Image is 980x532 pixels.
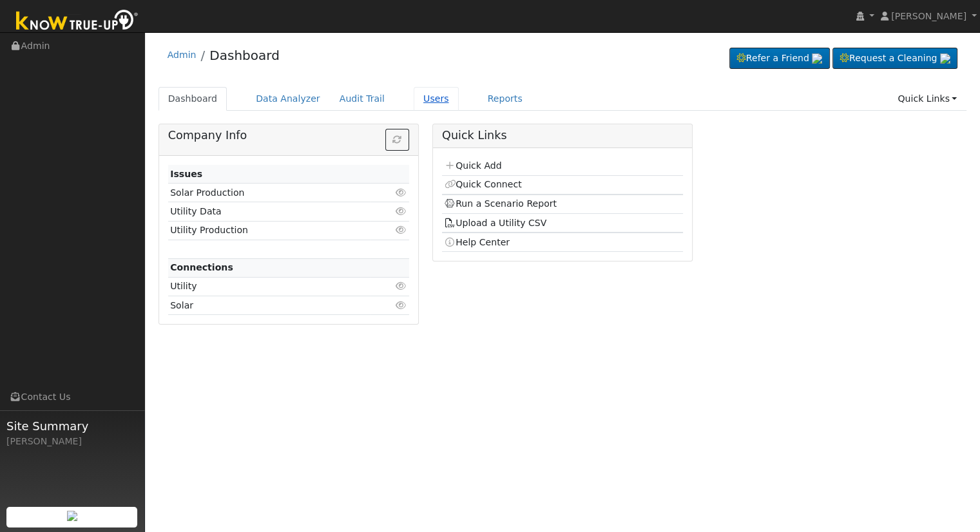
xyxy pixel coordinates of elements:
i: Click to view [396,188,407,197]
img: retrieve [812,53,822,64]
a: Request a Cleaning [832,48,957,70]
a: Reports [478,87,532,111]
img: retrieve [67,511,77,521]
a: Audit Trail [330,87,394,111]
h5: Company Info [168,129,409,142]
div: [PERSON_NAME] [6,435,138,448]
td: Utility [168,277,370,296]
td: Utility Production [168,221,370,240]
i: Click to view [396,207,407,216]
a: Quick Add [444,160,501,171]
strong: Issues [170,169,202,179]
a: Help Center [444,237,510,247]
a: Run a Scenario Report [444,198,557,209]
span: Site Summary [6,417,138,435]
a: Refer a Friend [729,48,830,70]
td: Solar Production [168,184,370,202]
img: retrieve [940,53,950,64]
a: Quick Links [888,87,966,111]
a: Admin [168,50,197,60]
a: Data Analyzer [246,87,330,111]
i: Click to view [396,225,407,234]
a: Upload a Utility CSV [444,218,546,228]
h5: Quick Links [442,129,683,142]
span: [PERSON_NAME] [891,11,966,21]
i: Click to view [396,301,407,310]
td: Utility Data [168,202,370,221]
strong: Connections [170,262,233,272]
a: Dashboard [159,87,227,111]
i: Click to view [396,281,407,290]
img: Know True-Up [10,7,145,36]
a: Users [414,87,459,111]
a: Quick Connect [444,179,521,189]
td: Solar [168,296,370,315]
a: Dashboard [209,48,280,63]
